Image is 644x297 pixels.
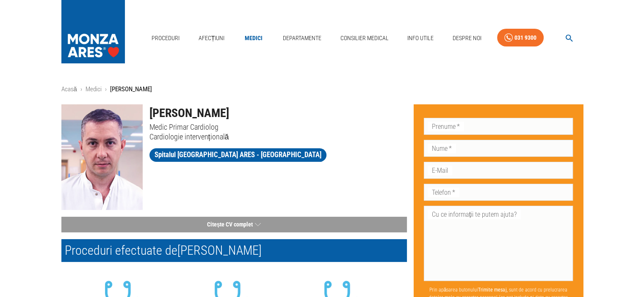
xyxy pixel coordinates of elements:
[337,30,392,47] a: Consilier Medical
[80,84,82,94] li: ›
[449,30,485,47] a: Despre Noi
[61,104,143,210] img: Dr. Bogdan Duțu
[195,30,228,47] a: Afecțiuni
[478,287,506,293] b: Trimite mesaj
[105,84,107,94] li: ›
[240,30,267,47] a: Medici
[61,84,583,94] nav: breadcrumb
[279,30,325,47] a: Departamente
[149,148,326,162] a: Spitalul [GEOGRAPHIC_DATA] ARES - [GEOGRAPHIC_DATA]
[149,132,407,142] p: Cardiologie intervențională
[404,30,437,47] a: Info Utile
[61,217,407,232] button: Citește CV complet
[148,30,183,47] a: Proceduri
[149,104,407,122] h1: [PERSON_NAME]
[149,122,407,132] p: Medic Primar Cardiolog
[86,85,102,93] a: Medici
[61,85,77,93] a: Acasă
[149,150,326,160] span: Spitalul [GEOGRAPHIC_DATA] ARES - [GEOGRAPHIC_DATA]
[110,84,152,94] p: [PERSON_NAME]
[514,33,536,43] div: 031 9300
[61,239,407,262] h2: Proceduri efectuate de [PERSON_NAME]
[497,29,544,47] a: 031 9300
